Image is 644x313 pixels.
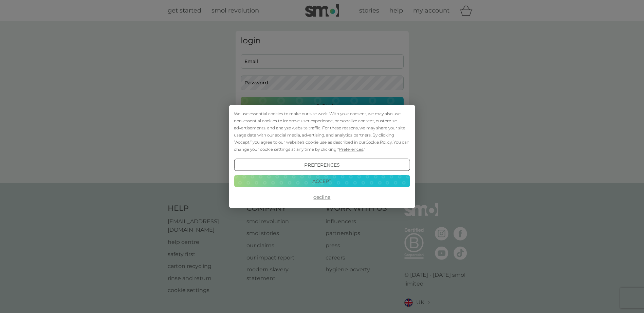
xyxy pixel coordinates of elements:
[234,159,410,171] button: Preferences
[339,147,363,152] span: Preferences
[234,110,410,153] div: We use essential cookies to make our site work. With your consent, we may also use non-essential ...
[366,140,392,145] span: Cookie Policy
[234,191,410,203] button: Decline
[229,105,415,208] div: Cookie Consent Prompt
[234,175,410,187] button: Accept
